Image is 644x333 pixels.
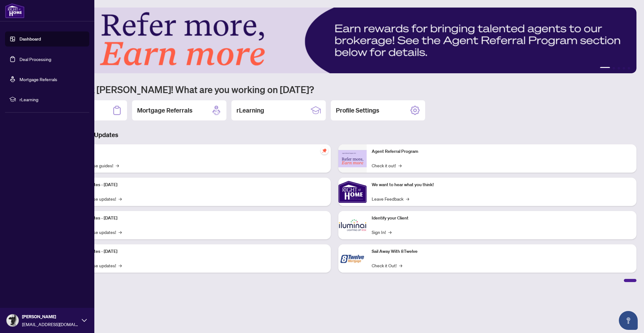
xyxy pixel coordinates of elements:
[19,36,41,42] a: Dashboard
[623,67,625,69] button: 4
[66,181,326,188] p: Platform Updates - [DATE]
[22,313,79,320] span: [PERSON_NAME]
[5,3,25,18] img: logo
[388,229,391,236] span: →
[372,195,409,202] a: Leave Feedback→
[619,311,638,330] button: Open asap
[119,195,122,202] span: →
[33,8,636,73] img: Slide 0
[66,248,326,255] p: Platform Updates - [DATE]
[399,262,402,269] span: →
[372,229,391,236] a: Sign In!→
[628,67,630,69] button: 5
[66,215,326,222] p: Platform Updates - [DATE]
[338,244,367,273] img: Sail Away With 8Twelve
[338,178,367,206] img: We want to hear what you think!
[372,148,631,155] p: Agent Referral Program
[7,314,19,326] img: Profile Icon
[336,106,379,115] h2: Profile Settings
[372,262,402,269] a: Check it Out!→
[618,67,620,69] button: 3
[338,150,367,167] img: Agent Referral Program
[19,96,85,103] span: rLearning
[137,106,192,115] h2: Mortgage Referrals
[338,211,367,239] img: Identify your Client
[19,56,51,62] a: Deal Processing
[398,162,402,169] span: →
[372,162,402,169] a: Check it out!→
[119,229,122,236] span: →
[33,83,636,95] h1: Welcome back [PERSON_NAME]! What are you working on [DATE]?
[236,106,264,115] h2: rLearning
[119,262,122,269] span: →
[372,181,631,188] p: We want to hear what you think!
[613,67,615,69] button: 2
[321,147,328,154] span: pushpin
[372,248,631,255] p: Sail Away With 8Twelve
[22,321,79,328] span: [EMAIL_ADDRESS][DOMAIN_NAME]
[19,76,57,82] a: Mortgage Referrals
[33,130,636,139] h3: Brokerage & Industry Updates
[66,148,326,155] p: Self-Help
[406,195,409,202] span: →
[372,215,631,222] p: Identify your Client
[600,67,610,69] button: 1
[116,162,119,169] span: →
